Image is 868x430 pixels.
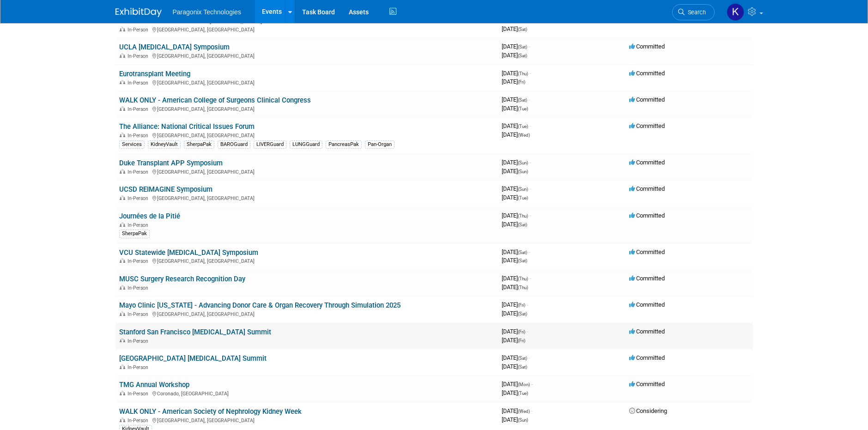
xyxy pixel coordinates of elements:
span: [DATE] [502,257,527,264]
span: In-Person [127,258,151,264]
a: Duke Transplant APP Symposium [119,159,223,167]
span: [DATE] [502,131,530,138]
span: In-Person [127,133,151,139]
span: (Tue) [518,391,528,396]
span: In-Person [127,222,151,228]
div: LIVERGuard [254,140,286,149]
a: UCSD REIMAGINE Symposium [119,185,212,194]
span: [DATE] [502,275,531,282]
span: - [528,43,530,50]
span: - [527,301,528,308]
span: Committed [629,43,665,50]
span: (Sun) [518,418,528,423]
span: [DATE] [502,248,530,255]
span: Committed [629,122,665,129]
span: (Fri) [518,329,525,334]
span: [DATE] [502,301,528,308]
span: - [531,407,533,414]
div: [GEOGRAPHIC_DATA], [GEOGRAPHIC_DATA] [119,194,494,201]
span: (Sat) [518,356,527,361]
div: [GEOGRAPHIC_DATA], [GEOGRAPHIC_DATA] [119,310,494,317]
a: WALK ONLY - American College of Surgeons Clinical Congress [119,96,311,104]
img: In-Person Event [120,391,125,395]
span: In-Person [127,106,151,112]
span: (Thu) [518,276,528,281]
span: [DATE] [502,159,531,166]
a: TMG Annual Workshop [119,381,189,389]
img: In-Person Event [120,311,125,316]
span: Committed [629,212,665,219]
img: In-Person Event [120,106,125,111]
img: In-Person Event [120,169,125,174]
span: (Wed) [518,133,530,138]
img: In-Person Event [120,418,125,422]
div: [GEOGRAPHIC_DATA], [GEOGRAPHIC_DATA] [119,79,494,86]
div: Coronado, [GEOGRAPHIC_DATA] [119,389,494,397]
div: LUNGGuard [290,140,322,149]
span: (Fri) [518,338,525,343]
span: [DATE] [502,354,530,361]
span: Committed [629,275,665,282]
span: (Mon) [518,382,530,387]
span: Committed [629,248,665,255]
div: PancreasPak [326,140,362,149]
span: (Sat) [518,250,527,255]
span: Considering [629,407,667,414]
div: KidneyVault [148,140,181,149]
span: [DATE] [502,194,528,201]
span: (Sat) [518,258,527,263]
a: [GEOGRAPHIC_DATA] [MEDICAL_DATA] Summit [119,354,267,363]
div: [GEOGRAPHIC_DATA], [GEOGRAPHIC_DATA] [119,257,494,264]
div: SherpaPak [184,140,214,149]
span: [DATE] [502,70,531,77]
div: SherpaPak [119,230,150,238]
img: In-Person Event [120,195,125,200]
span: [DATE] [502,78,525,85]
span: [DATE] [502,25,527,32]
img: In-Person Event [120,222,125,227]
span: In-Person [127,195,151,201]
span: - [528,96,530,103]
span: In-Person [127,391,151,397]
span: Committed [629,328,665,335]
a: VCU Statewide [MEDICAL_DATA] Symposium [119,248,258,257]
span: (Thu) [518,213,528,218]
img: In-Person Event [120,258,125,263]
span: [DATE] [502,381,533,388]
span: (Sun) [518,187,528,192]
span: In-Person [127,285,151,291]
span: Committed [629,354,665,361]
span: In-Person [127,27,151,33]
span: [DATE] [502,416,528,423]
img: In-Person Event [120,285,125,290]
span: Committed [629,185,665,192]
span: - [529,212,531,219]
span: In-Person [127,364,151,370]
span: (Sat) [518,364,527,369]
span: [DATE] [502,310,527,317]
div: [GEOGRAPHIC_DATA], [GEOGRAPHIC_DATA] [119,105,494,112]
span: (Fri) [518,303,525,308]
div: [GEOGRAPHIC_DATA], [GEOGRAPHIC_DATA] [119,168,494,175]
span: - [528,354,530,361]
span: (Sat) [518,53,527,58]
span: Search [685,9,706,16]
span: Paragonix Technologies [173,8,241,16]
span: [DATE] [502,52,527,59]
span: (Sat) [518,311,527,316]
span: (Tue) [518,195,528,200]
span: [DATE] [502,337,525,344]
span: [DATE] [502,407,533,414]
div: BAROGuard [218,140,250,149]
span: [DATE] [502,168,528,175]
span: [DATE] [502,122,531,129]
span: (Fri) [518,79,525,85]
span: - [529,185,531,192]
span: [DATE] [502,363,527,370]
span: In-Person [127,338,151,344]
span: (Sat) [518,44,527,49]
span: - [531,381,533,388]
span: (Sun) [518,160,528,165]
img: In-Person Event [120,53,125,58]
div: [GEOGRAPHIC_DATA], [GEOGRAPHIC_DATA] [119,416,494,424]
